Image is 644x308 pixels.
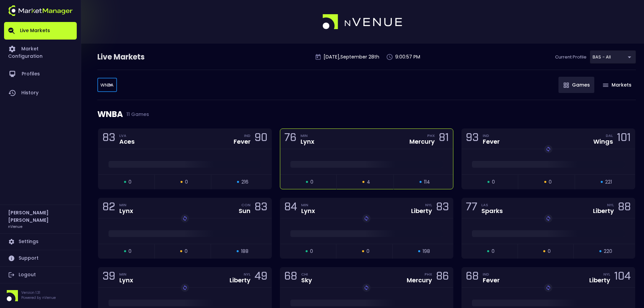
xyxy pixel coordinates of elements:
div: NYL [607,202,614,208]
span: 0 [128,179,132,186]
div: NYL [425,202,432,208]
span: 216 [241,179,248,186]
div: Lynx [301,139,314,145]
div: IND [483,271,500,277]
h2: [PERSON_NAME] [PERSON_NAME] [8,209,73,224]
div: 68 [466,271,479,284]
img: replayImg [182,285,188,290]
div: PHX [427,133,435,138]
div: Liberty [230,277,251,283]
div: 86 [436,271,449,284]
div: MIN [119,202,133,208]
div: Lynx [119,208,133,214]
a: Logout [4,267,77,283]
p: Powered by nVenue [21,295,56,300]
div: IND [244,133,251,138]
div: NYL [244,271,251,277]
a: History [4,84,77,102]
div: Sun [239,208,251,214]
div: 76 [284,133,296,145]
span: 198 [423,248,430,255]
p: 9:00:57 PM [395,53,420,61]
span: 0 [366,248,369,255]
div: BAS - All [97,78,117,92]
div: 83 [436,202,449,214]
div: 39 [102,271,115,284]
div: 68 [284,271,297,284]
a: Settings [4,234,77,250]
img: logo [323,14,403,30]
div: Sky [301,277,312,283]
img: replayImg [364,216,369,221]
span: 114 [424,179,430,186]
div: 83 [255,202,267,214]
p: Current Profile [555,54,587,61]
div: Fever [234,139,251,145]
div: 84 [284,202,297,214]
a: Support [4,250,77,266]
span: 0 [128,248,132,255]
div: 101 [617,133,631,145]
img: gameIcon [564,82,569,88]
div: 81 [439,133,449,145]
div: WNBA [97,100,636,128]
div: MIN [301,133,314,138]
span: 0 [548,248,551,255]
div: 90 [255,133,267,145]
div: Lynx [301,208,315,214]
div: 82 [102,202,115,214]
img: logo [8,5,73,16]
img: replayImg [546,285,551,290]
div: 77 [466,202,477,214]
div: LVA [119,133,135,138]
a: Market Configuration [4,40,77,65]
div: Liberty [593,208,614,214]
button: Markets [598,77,636,93]
p: Version 1.31 [21,290,56,295]
span: 188 [241,248,248,255]
button: Games [558,77,594,93]
span: 4 [367,179,370,186]
p: [DATE] , September 28 th [324,53,379,61]
span: 220 [604,248,612,255]
div: Fever [483,277,500,283]
span: 0 [549,179,552,186]
a: Profiles [4,65,77,84]
div: CON [241,202,251,208]
div: 83 [102,133,115,145]
span: 221 [605,179,612,186]
img: replayImg [364,285,369,290]
img: replayImg [546,146,551,152]
h3: nVenue [8,224,22,229]
div: Aces [119,139,135,145]
div: 93 [466,133,479,145]
div: MIN [119,271,133,277]
div: 104 [614,271,631,284]
div: NYL [603,271,610,277]
img: replayImg [182,216,188,221]
div: Mercury [407,277,432,283]
div: 88 [618,202,631,214]
div: Fever [483,139,500,145]
div: DAL [606,133,613,138]
span: 0 [185,248,188,255]
img: replayImg [546,216,551,221]
div: LAS [481,202,503,208]
span: 0 [492,248,495,255]
div: CHI [301,271,312,277]
div: Live Markets [97,52,180,63]
span: 11 Games [123,112,149,117]
div: IND [483,133,500,138]
div: Lynx [119,277,133,283]
span: 0 [185,179,188,186]
div: BAS - All [590,50,636,64]
a: Live Markets [4,22,77,40]
div: MIN [301,202,315,208]
div: Version 1.31Powered by nVenue [4,290,77,301]
div: 49 [255,271,267,284]
div: Sparks [481,208,503,214]
img: gameIcon [603,84,609,87]
span: 0 [310,179,313,186]
div: Mercury [409,139,435,145]
div: Wings [593,139,613,145]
